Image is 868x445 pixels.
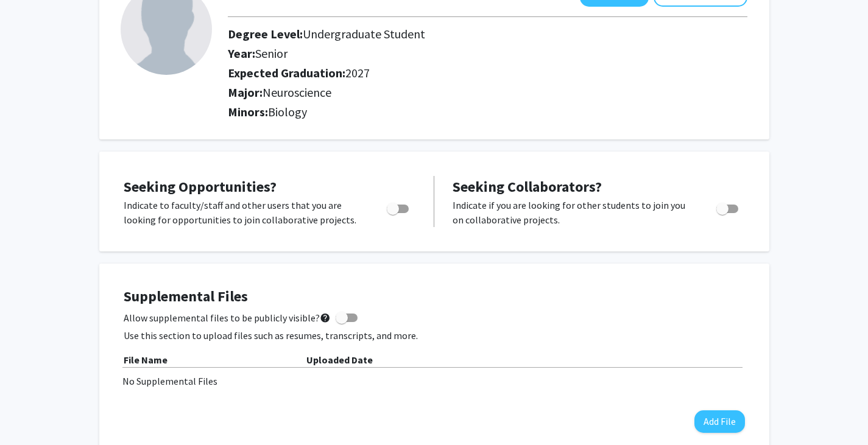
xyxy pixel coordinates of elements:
[124,328,745,343] p: Use this section to upload files such as resumes, transcripts, and more.
[382,198,415,216] div: Toggle
[228,27,663,41] h2: Degree Level:
[228,66,663,80] h2: Expected Graduation:
[306,354,373,366] b: Uploaded Date
[9,390,52,436] iframe: Chat
[694,410,745,433] button: Add File
[124,177,277,196] span: Seeking Opportunities?
[124,354,168,366] b: File Name
[345,65,370,80] span: 2027
[263,85,331,100] span: Neuroscience
[453,177,602,196] span: Seeking Collaborators?
[255,46,288,61] span: Senior
[320,310,331,325] mat-icon: help
[124,288,745,306] h4: Supplemental Files
[268,104,307,119] span: Biology
[122,374,746,388] div: No Supplemental Files
[453,198,693,227] p: Indicate if you are looking for other students to join you on collaborative projects.
[711,198,745,216] div: Toggle
[124,198,364,227] p: Indicate to faculty/staff and other users that you are looking for opportunities to join collabor...
[228,85,747,100] h2: Major:
[228,105,747,119] h2: Minors:
[228,46,663,61] h2: Year:
[124,310,331,325] span: Allow supplemental files to be publicly visible?
[303,26,425,41] span: Undergraduate Student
